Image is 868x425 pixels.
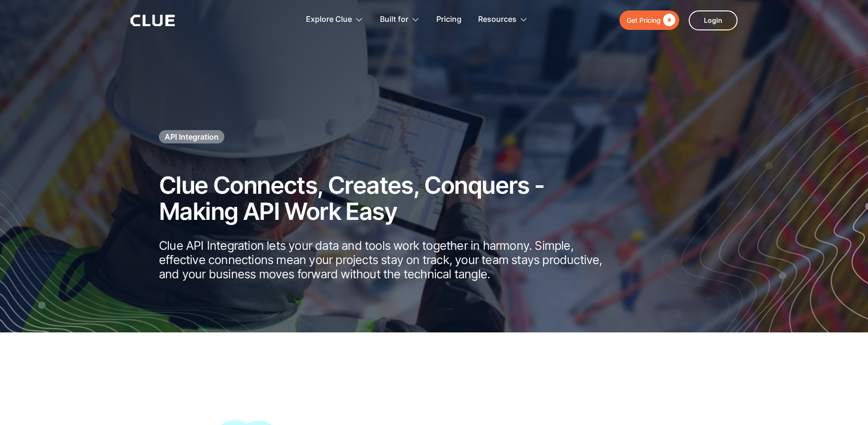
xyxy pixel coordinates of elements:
div: Get Pricing [627,14,661,26]
div: Explore Clue [306,5,352,35]
div: Explore Clue [306,5,363,35]
div:  [661,14,675,26]
div: Built for [380,5,420,35]
a: Get Pricing [619,10,679,30]
div: Built for [380,5,408,35]
div: Resources [478,5,517,35]
a: Pricing [436,5,462,35]
h1: API Integration [165,132,219,142]
img: Construction fleet management software [658,51,868,332]
div: Resources [478,5,528,35]
a: Login [689,10,738,30]
h2: Clue Connects, Creates, Conquers - Making API Work Easy [159,172,609,225]
p: Clue API Integration lets your data and tools work together in harmony. Simple, effective connect... [159,238,609,281]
